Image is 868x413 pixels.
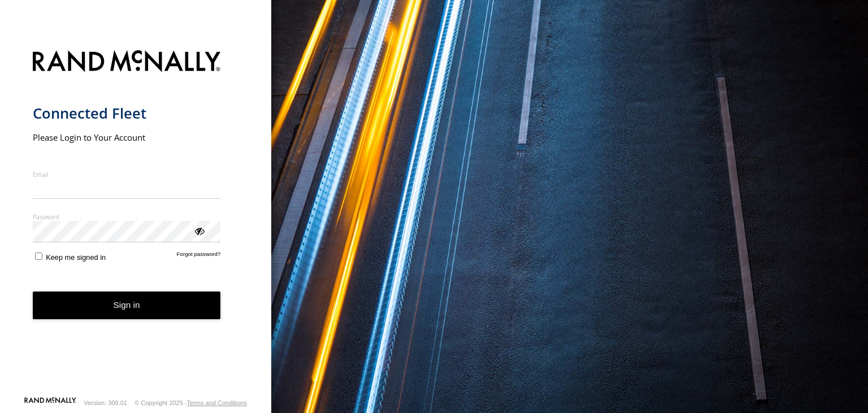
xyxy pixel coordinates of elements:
[33,48,221,77] img: Rand McNally
[33,44,239,396] form: main
[33,104,221,123] h1: Connected Fleet
[193,225,205,236] div: ViewPassword
[33,292,221,319] button: Sign in
[187,399,247,406] a: Terms and Conditions
[33,170,221,179] label: Email
[46,253,106,262] span: Keep me signed in
[177,251,221,262] a: Forgot password?
[33,132,221,143] h2: Please Login to Your Account
[33,212,221,221] label: Password
[134,399,247,406] div: © Copyright 2025 -
[24,397,76,408] a: Visit our Website
[84,399,127,406] div: Version: 309.01
[35,253,42,260] input: Keep me signed in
